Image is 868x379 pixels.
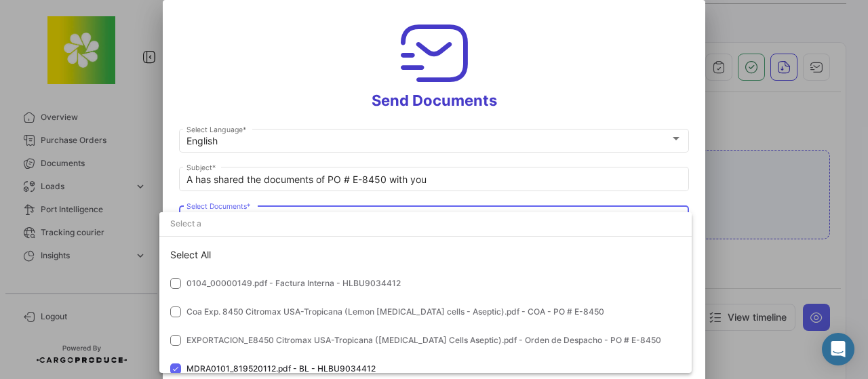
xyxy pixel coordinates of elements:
[159,212,692,236] input: dropdown search
[186,306,604,317] span: Coa Exp. 8450 Citromax USA-Tropicana (Lemon [MEDICAL_DATA] cells - Aseptic).pdf - COA - PO # E-8450
[186,278,401,288] span: 0104_00000149.pdf - Factura Interna - HLBU9034412
[822,333,854,365] div: Abrir Intercom Messenger
[186,363,376,374] span: MDRA0101_819520112.pdf - BL - HLBU9034412
[159,241,692,269] div: Select All
[186,335,661,345] span: EXPORTACION_E8450 Citromax USA-Tropicana ([MEDICAL_DATA] Cells Aseptic).pdf - Orden de Despacho -...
